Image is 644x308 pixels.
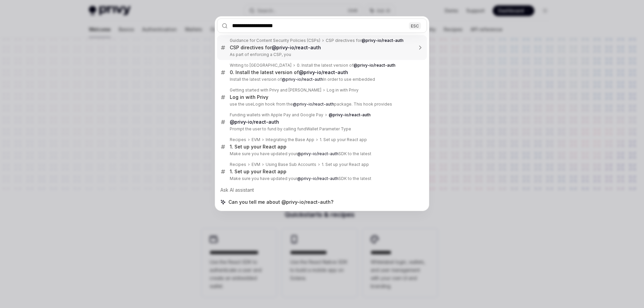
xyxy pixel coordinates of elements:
div: Recipes [230,137,246,142]
div: Recipes [230,162,246,167]
div: 0. Install the latest version of [297,63,395,68]
b: @privy-io/react-auth [362,38,404,43]
b: @privy-io/react-auth [282,77,323,82]
div: Log in with Privy [230,94,268,100]
p: Install the latest version of In order to use embedded [230,77,413,82]
div: 1. Set up your React app [322,162,369,167]
div: 0. Install the latest version of [230,69,348,75]
p: Make sure you have updated your SDK to the latest [230,176,413,181]
p: Prompt the user to fund by calling fundWallet Parameter Type [230,126,413,132]
div: Writing to [GEOGRAPHIC_DATA] [230,63,291,68]
div: 1. Set up your React app [320,137,367,142]
p: Make sure you have updated your SDK to the latest [230,151,413,157]
div: ESC [409,22,421,29]
b: @privy-io/react-auth [272,45,321,50]
p: use the useLogin hook from the package. This hook provides [230,102,413,107]
div: Ask AI assistant [217,184,427,196]
b: @privy-io/react-auth [293,102,334,107]
div: Using Base Sub Accounts [266,162,316,167]
div: Guidance for Content Security Policies (CSPs) [230,38,320,43]
div: Log in with Privy [327,87,359,93]
div: 1. Set up your React app [230,169,286,175]
div: Integrating the Base App [266,137,314,142]
div: EVM [252,137,260,142]
b: @privy-io/react-auth [297,151,338,156]
div: CSP directives for [326,38,404,43]
b: @privy-io/react-auth [329,112,371,117]
div: CSP directives for [230,45,321,51]
b: @privy-io/react-auth [354,63,395,68]
div: EVM [252,162,260,167]
b: @privy-io/react-auth [230,119,279,125]
div: 1. Set up your React app [230,144,286,150]
b: @privy-io/react-auth [299,69,348,75]
span: Can you tell me about @privy-io/react-auth? [228,199,333,205]
p: As part of enforcing a CSP, you [230,52,413,57]
div: Funding wallets with Apple Pay and Google Pay [230,112,323,118]
div: Getting started with Privy and [PERSON_NAME] [230,87,321,93]
b: @privy-io/react-auth [297,176,338,181]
